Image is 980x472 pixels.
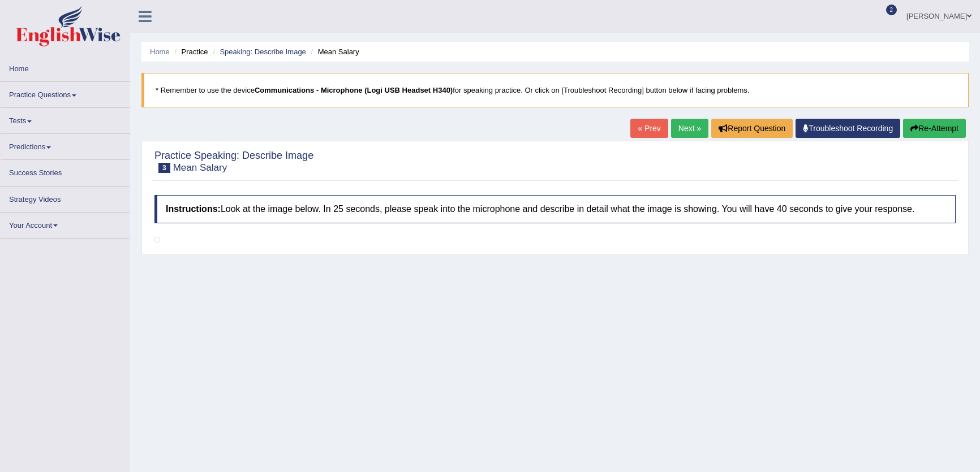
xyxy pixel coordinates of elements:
span: 2 [886,5,897,15]
li: Practice [171,46,208,57]
a: Home [150,47,170,56]
a: Speaking: Describe Image [220,47,306,56]
a: Strategy Videos [1,187,130,209]
small: Mean Salary [173,162,227,173]
li: Mean Salary [308,46,359,57]
a: Your Account [1,213,130,235]
a: « Prev [630,119,668,138]
a: Home [1,56,130,78]
a: Practice Questions [1,82,130,104]
a: Predictions [1,134,130,156]
blockquote: * Remember to use the device for speaking practice. Or click on [Troubleshoot Recording] button b... [141,73,969,107]
h2: Practice Speaking: Describe Image [154,150,313,173]
h4: Look at the image below. In 25 seconds, please speak into the microphone and describe in detail w... [154,195,956,223]
b: Communications - Microphone (Logi USB Headset H340) [255,86,453,94]
a: Tests [1,108,130,130]
b: Instructions: [166,204,221,214]
button: Re-Attempt [903,119,966,138]
span: 3 [158,163,170,173]
a: Next » [671,119,708,138]
a: Success Stories [1,160,130,182]
a: Troubleshoot Recording [796,119,900,138]
button: Report Question [711,119,793,138]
